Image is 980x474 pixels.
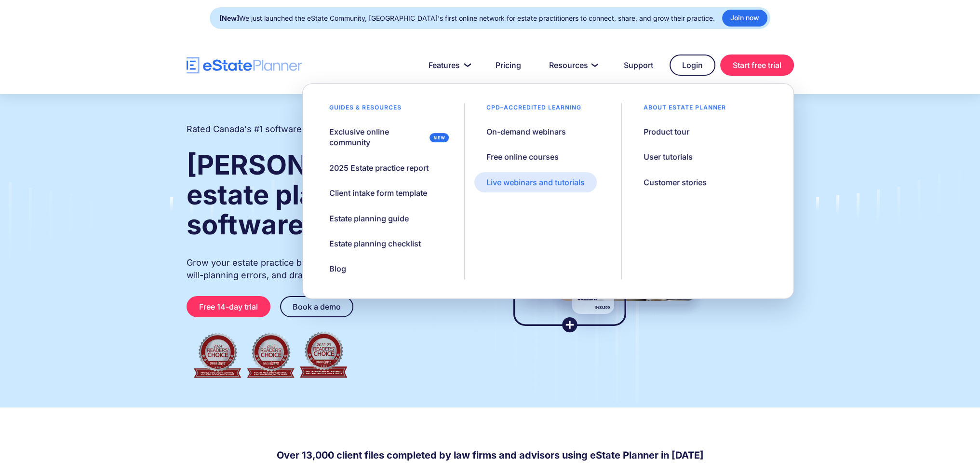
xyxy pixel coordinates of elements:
a: Live webinars and tutorials [474,172,597,192]
a: 2025 Estate practice report [317,158,441,178]
div: Blog [329,263,346,274]
a: Estate planning checklist [317,233,433,254]
div: 2025 Estate practice report [329,163,429,173]
div: Estate planning checklist [329,238,421,249]
a: Exclusive online community [317,122,455,153]
a: home [187,57,302,74]
a: Estate planning guide [317,208,421,229]
div: CPD–accredited learning [474,103,593,117]
a: On-demand webinars [474,122,578,142]
a: Blog [317,258,358,279]
div: Free online courses [486,151,559,162]
div: Live webinars and tutorials [486,177,585,188]
strong: [New] [219,14,239,22]
div: Guides & resources [317,103,414,117]
div: About estate planner [631,103,738,117]
a: Join now [722,10,767,27]
div: Client intake form template [329,188,427,198]
a: Features [417,55,479,75]
h2: Rated Canada's #1 software for estate practitioners [187,123,399,135]
div: Exclusive online community [329,126,426,148]
p: Grow your estate practice by streamlining client intake, reducing will-planning errors, and draft... [187,257,472,282]
a: Product tour [631,122,701,142]
a: Resources [537,55,607,75]
a: Free 14-day trial [187,296,270,317]
div: We just launched the eState Community, [GEOGRAPHIC_DATA]'s first online network for estate practi... [219,12,715,25]
a: Free online courses [474,147,571,167]
a: Pricing [484,55,533,75]
div: User tutorials [644,151,693,162]
div: Estate planning guide [329,213,409,224]
a: Book a demo [280,296,353,317]
strong: [PERSON_NAME] and estate planning software [187,149,470,241]
div: Product tour [644,126,689,137]
a: User tutorials [631,147,705,167]
a: Client intake form template [317,183,439,203]
div: On-demand webinars [486,126,566,137]
a: Support [612,55,665,75]
h4: Over 13,000 client files completed by law firms and advisors using eState Planner in [DATE] [277,448,704,462]
div: Customer stories [644,177,707,188]
a: Login [670,54,715,76]
a: Start free trial [720,54,794,76]
a: Customer stories [631,172,719,192]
